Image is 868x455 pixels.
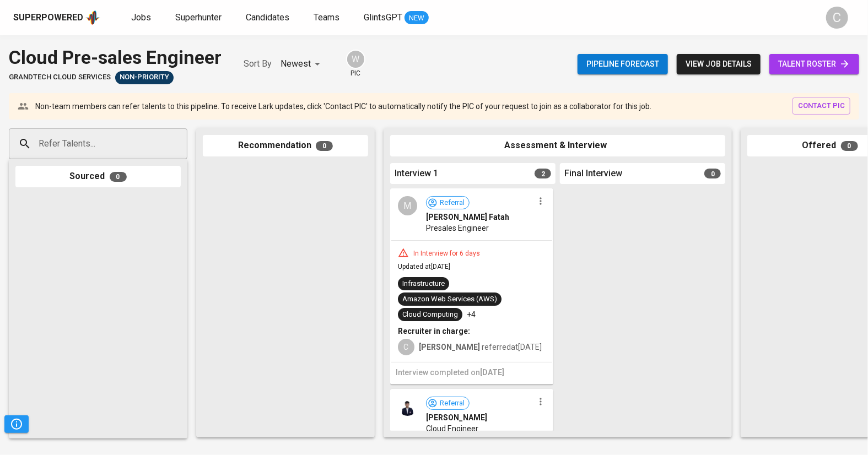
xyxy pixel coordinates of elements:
span: Candidates [246,12,289,23]
p: Newest [281,57,311,71]
span: [PERSON_NAME] Fatah [426,212,509,223]
span: Referral [435,398,469,409]
a: Superhunter [175,11,224,25]
h6: Interview completed on [396,367,548,379]
span: [PERSON_NAME] [426,412,487,423]
div: pic [346,50,365,78]
a: talent roster [769,54,859,74]
button: Open [181,143,184,145]
div: Cloud Computing [402,310,458,320]
div: Amazon Web Services (AWS) [402,294,497,305]
div: M [398,196,417,215]
span: NEW [405,13,429,24]
div: C [826,7,848,29]
span: 0 [110,172,127,182]
span: 0 [841,141,858,151]
img: 9ced7ca183157b547fd9650c5a337354.png [398,397,417,416]
b: Recruiter in charge: [398,327,470,335]
span: Superhunter [175,12,222,23]
span: 2 [535,169,551,178]
div: Superpowered [13,12,83,24]
span: referred at [DATE] [419,343,542,351]
span: [DATE] [480,368,504,377]
div: Recommendation [203,135,368,156]
img: app logo [85,9,100,26]
div: W [346,50,365,69]
div: Infrastructure [402,279,445,289]
span: GrandTech Cloud Services [9,72,111,83]
p: +4 [467,309,476,320]
span: 0 [704,169,721,178]
div: Assessment & Interview [390,135,725,156]
div: Newest [281,54,324,74]
span: Presales Engineer [426,223,489,234]
a: Superpoweredapp logo [13,9,100,26]
div: C [398,339,414,355]
a: Teams [314,11,342,25]
span: Final Interview [564,167,622,180]
p: Sort By [244,57,272,71]
a: Candidates [246,11,292,25]
a: GlintsGPT NEW [364,11,429,25]
b: [PERSON_NAME] [419,343,480,351]
span: Interview 1 [395,167,438,180]
span: view job details [686,57,752,71]
button: Pipeline forecast [578,54,668,74]
span: 0 [316,141,333,151]
span: Jobs [131,12,151,23]
span: Updated at [DATE] [398,263,450,270]
div: Sufficient Talents in Pipeline [115,71,174,84]
div: In Interview for 6 days [409,249,484,258]
div: Sourced [15,166,181,187]
div: Cloud Pre-sales Engineer [9,44,222,71]
span: Non-Priority [115,72,174,83]
span: Teams [314,12,339,23]
span: Referral [435,198,469,208]
span: Pipeline forecast [586,57,659,71]
span: talent roster [778,57,850,71]
a: Jobs [131,11,153,25]
button: Pipeline Triggers [4,415,29,433]
p: Non-team members can refer talents to this pipeline. To receive Lark updates, click 'Contact PIC'... [35,101,651,112]
span: Cloud Engineer [426,423,478,434]
span: GlintsGPT [364,12,402,23]
button: contact pic [792,97,850,115]
span: contact pic [798,100,845,112]
button: view job details [677,54,761,74]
